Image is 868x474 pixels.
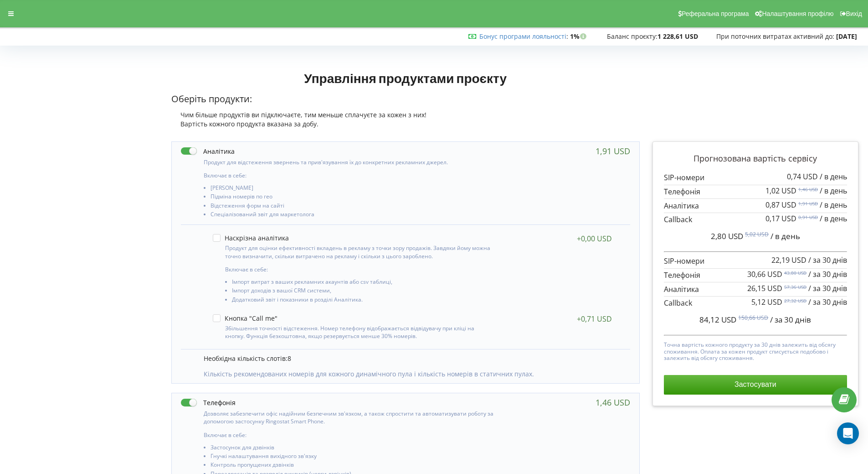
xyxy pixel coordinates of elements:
p: Продукт для відстеження звернень та прив'язування їх до конкретних рекламних джерел. [204,158,495,166]
span: При поточних витратах активний до: [716,32,834,41]
p: SIP-номери [664,172,847,183]
h1: Управління продуктами проєкту [171,70,640,86]
p: Callback [664,298,847,308]
p: Збільшення точності відстеження. Номер телефону відображається відвідувачу при кліці на кнопку. Ф... [225,324,492,340]
span: 0,87 USD [765,200,796,210]
sup: 0,91 USD [798,214,818,220]
a: Бонус програми лояльності [479,32,566,41]
p: Продукт для оцінки ефективності вкладень в рекламу з точки зору продажів. Завдяки йому можна точн... [225,244,492,260]
span: 0,74 USD [787,172,818,182]
span: Налаштування профілю [762,10,833,17]
sup: 150,66 USD [738,314,768,322]
span: 1,02 USD [765,186,796,196]
label: Кнопка "Call me" [213,314,277,322]
div: 1,91 USD [596,146,630,156]
span: 26,15 USD [747,283,782,293]
li: Гнучкі налаштування вихідного зв'язку [211,453,495,462]
div: Вартість кожного продукта вказана за добу. [171,120,640,129]
p: Необхідна кількість слотів: [204,354,621,363]
span: Реферальна програма [682,10,749,17]
label: Наскрізна аналітика [213,234,289,242]
div: +0,00 USD [577,234,612,243]
span: / за 30 днів [770,314,811,325]
label: Телефонія [181,398,236,407]
sup: 1,46 USD [798,186,818,193]
span: / в день [820,214,847,224]
span: Баланс проєкту: [607,32,657,41]
span: 30,66 USD [747,269,782,279]
label: Аналітика [181,146,235,156]
p: Включає в себе: [225,266,492,273]
span: / в день [820,172,847,182]
p: Кількість рекомендованих номерів для кожного динамічного пула і кількість номерів в статичних пулах. [204,370,621,379]
li: Контроль пропущених дзвінків [211,462,495,470]
li: Додатковий звіт і показники в розділі Аналітика. [232,297,492,305]
strong: 1 228,61 USD [657,32,698,41]
p: Телефонія [664,187,847,197]
li: Підміна номерів по гео [211,193,495,202]
div: Open Intercom Messenger [837,422,859,444]
p: Оберіть продукти: [171,93,640,106]
span: 0,17 USD [765,214,796,224]
p: Callback [664,214,847,225]
div: 1,46 USD [596,398,630,407]
span: : [479,32,568,41]
strong: [DATE] [836,32,857,41]
span: 5,12 USD [751,297,782,307]
p: Прогнозована вартість сервісу [664,153,847,165]
span: / за 30 днів [808,297,847,307]
span: / в день [820,200,847,210]
span: 84,12 USD [699,314,736,325]
span: 22,19 USD [771,255,806,265]
p: SIP-номери [664,256,847,266]
div: Чим більше продуктів ви підключаєте, тим меньше сплачуєте за кожен з них! [171,110,640,120]
li: [PERSON_NAME] [211,185,495,193]
li: Відстеження форм на сайті [211,203,495,211]
strong: 1% [570,32,589,41]
p: Дозволяє забезпечити офіс надійним безпечним зв'язком, а також спростити та автоматизувати роботу... [204,410,495,425]
span: 2,80 USD [711,231,743,241]
p: Включає в себе: [204,431,495,439]
li: Імпорт витрат з ваших рекламних акаунтів або csv таблиці, [232,279,492,287]
button: Застосувати [664,375,847,394]
span: / за 30 днів [808,269,847,279]
span: / в день [820,186,847,196]
li: Застосунок для дзвінків [211,444,495,453]
sup: 43,80 USD [784,270,806,276]
p: Аналітика [664,201,847,211]
span: / за 30 днів [808,255,847,265]
sup: 57,36 USD [784,284,806,290]
p: Аналітика [664,284,847,295]
li: Спеціалізований звіт для маркетолога [211,211,495,220]
p: Точна вартість кожного продукту за 30 днів залежить від обсягу споживання. Оплата за кожен продук... [664,339,847,361]
div: +0,71 USD [577,314,612,323]
span: / в день [770,231,800,241]
li: Імпорт доходів з вашої CRM системи, [232,287,492,296]
span: 8 [288,354,291,363]
sup: 1,91 USD [798,200,818,207]
span: Вихід [846,10,862,17]
sup: 5,02 USD [745,230,769,238]
sup: 27,32 USD [784,297,806,304]
p: Телефонія [664,270,847,281]
span: / за 30 днів [808,283,847,293]
p: Включає в себе: [204,172,495,179]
